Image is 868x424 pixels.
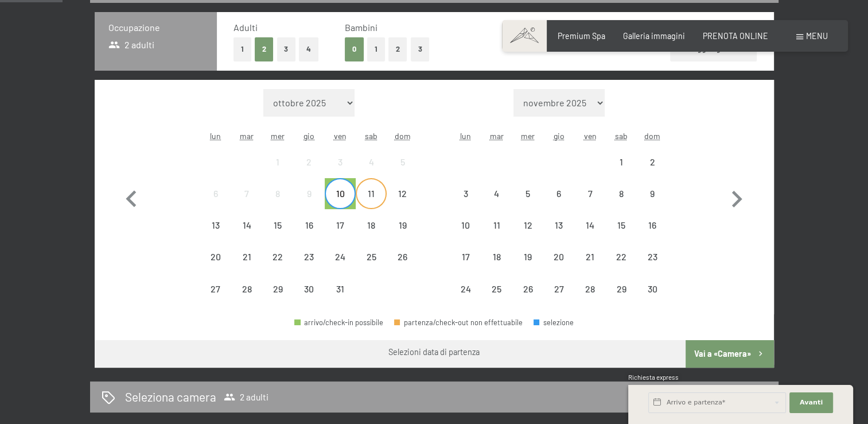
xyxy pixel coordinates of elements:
[200,210,231,241] div: Mon Oct 13 2025
[628,373,679,381] span: Richiesta express
[325,210,356,241] div: partenza/check-out non effettuabile
[482,252,511,281] div: 18
[262,210,293,241] div: partenza/check-out non effettuabile
[607,284,636,313] div: 29
[554,131,565,141] abbr: giovedì
[263,284,292,313] div: 29
[638,221,667,249] div: 16
[543,210,574,241] div: partenza/check-out non effettuabile
[387,146,418,177] div: Sun Oct 05 2025
[200,273,231,304] div: partenza/check-out non effettuabile
[481,210,512,241] div: partenza/check-out non effettuabile
[388,189,417,218] div: 12
[325,146,356,177] div: partenza/check-out non effettuabile
[201,221,230,249] div: 13
[543,178,574,209] div: Thu Nov 06 2025
[607,252,636,281] div: 22
[544,252,573,281] div: 20
[411,37,430,61] button: 3
[255,37,274,61] button: 2
[638,189,667,218] div: 9
[294,241,325,272] div: partenza/check-out non effettuabile
[326,284,355,313] div: 31
[262,146,293,177] div: Wed Oct 01 2025
[574,241,605,272] div: Fri Nov 21 2025
[606,241,637,272] div: partenza/check-out non effettuabile
[387,178,418,209] div: partenza/check-out non effettuabile
[200,241,231,272] div: Mon Oct 20 2025
[543,210,574,241] div: Thu Nov 13 2025
[450,241,481,272] div: partenza/check-out non effettuabile
[395,131,411,141] abbr: domenica
[387,210,418,241] div: Sun Oct 19 2025
[388,221,417,249] div: 19
[637,273,668,304] div: Sun Nov 30 2025
[271,131,285,141] abbr: mercoledì
[232,284,261,313] div: 28
[356,146,387,177] div: Sat Oct 04 2025
[357,189,386,218] div: 11
[638,157,667,186] div: 2
[356,241,387,272] div: Sat Oct 25 2025
[637,178,668,209] div: partenza/check-out non effettuabile
[574,273,605,304] div: Fri Nov 28 2025
[108,38,155,51] span: 2 adulti
[574,178,605,209] div: partenza/check-out non effettuabile
[365,131,377,141] abbr: sabato
[231,210,262,241] div: Tue Oct 14 2025
[233,37,251,61] button: 1
[575,189,604,218] div: 7
[575,221,604,249] div: 14
[294,178,325,209] div: Thu Oct 09 2025
[607,221,636,249] div: 15
[325,178,356,209] div: partenza/check-out possibile
[295,189,324,218] div: 9
[387,241,418,272] div: Sun Oct 26 2025
[357,221,386,249] div: 18
[558,31,605,41] a: Premium Spa
[637,210,668,241] div: partenza/check-out non effettuabile
[232,189,261,218] div: 7
[584,131,597,141] abbr: venerdì
[543,273,574,304] div: Thu Nov 27 2025
[481,241,512,272] div: partenza/check-out non effettuabile
[231,178,262,209] div: Tue Oct 07 2025
[277,37,296,61] button: 3
[544,189,573,218] div: 6
[357,252,386,281] div: 25
[450,178,481,209] div: partenza/check-out non effettuabile
[482,221,511,249] div: 11
[450,241,481,272] div: Mon Nov 17 2025
[295,284,324,313] div: 30
[388,37,407,61] button: 2
[262,241,293,272] div: partenza/check-out non effettuabile
[574,210,605,241] div: Fri Nov 14 2025
[543,241,574,272] div: Thu Nov 20 2025
[481,178,512,209] div: partenza/check-out non effettuabile
[637,178,668,209] div: Sun Nov 09 2025
[637,210,668,241] div: Sun Nov 16 2025
[606,273,637,304] div: Sat Nov 29 2025
[356,210,387,241] div: partenza/check-out non effettuabile
[606,146,637,177] div: partenza/check-out non effettuabile
[574,273,605,304] div: partenza/check-out non effettuabile
[357,157,386,186] div: 4
[231,241,262,272] div: Tue Oct 21 2025
[482,284,511,313] div: 25
[201,252,230,281] div: 20
[262,241,293,272] div: Wed Oct 22 2025
[534,319,574,326] div: selezione
[108,21,203,34] h3: Occupazione
[231,273,262,304] div: partenza/check-out non effettuabile
[703,31,768,41] a: PRENOTA ONLINE
[637,241,668,272] div: Sun Nov 23 2025
[294,146,325,177] div: Thu Oct 02 2025
[512,241,543,272] div: partenza/check-out non effettuabile
[240,131,254,141] abbr: martedì
[575,252,604,281] div: 21
[262,178,293,209] div: partenza/check-out non effettuabile
[451,189,480,218] div: 3
[789,392,833,413] button: Avanti
[686,340,773,368] button: Vai a «Camera»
